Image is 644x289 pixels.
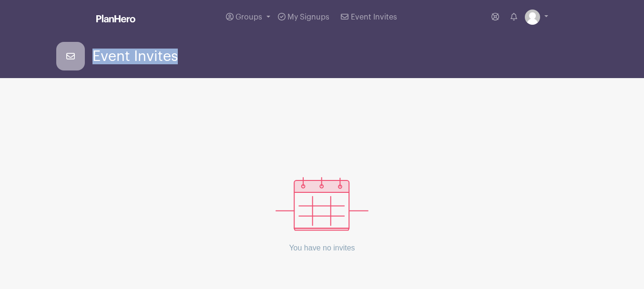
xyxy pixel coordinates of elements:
[287,13,329,21] span: My Signups
[351,13,397,21] span: Event Invites
[276,231,368,265] p: You have no invites
[525,10,540,25] img: default-ce2991bfa6775e67f084385cd625a349d9dcbb7a52a09fb2fda1e96e2d18dcdb.png
[276,177,368,231] img: events_empty-56550af544ae17c43cc50f3ebafa394433d06d5f1891c01edc4b5d1d59cfda54.svg
[92,49,178,64] span: Event Invites
[96,15,135,22] img: logo_white-6c42ec7e38ccf1d336a20a19083b03d10ae64f83f12c07503d8b9e83406b4c7d.svg
[235,13,262,21] span: Groups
